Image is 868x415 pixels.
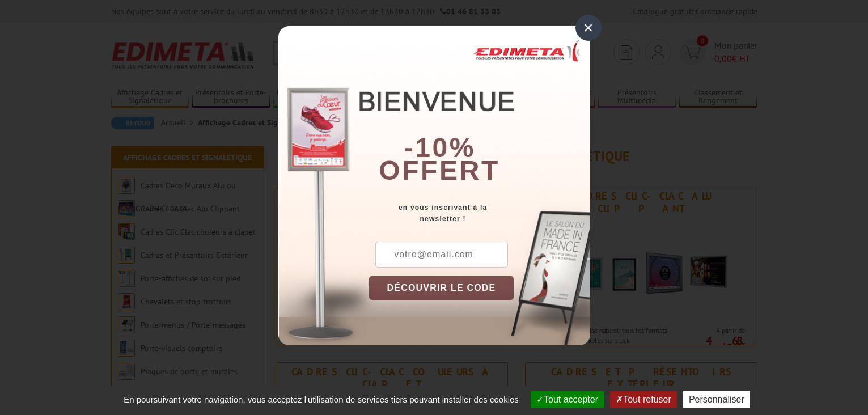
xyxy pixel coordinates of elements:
span: En poursuivant votre navigation, vous acceptez l'utilisation de services tiers pouvant installer ... [118,395,524,404]
div: en vous inscrivant à la newsletter ! [369,202,590,225]
button: Tout accepter [531,391,604,408]
button: Personnaliser (fenêtre modale) [683,391,750,408]
b: -10% [404,133,476,163]
div: × [575,15,602,41]
input: votre@email.com [375,242,508,268]
font: offert [379,155,500,185]
button: Tout refuser [610,391,676,408]
button: DÉCOUVRIR LE CODE [369,276,514,300]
